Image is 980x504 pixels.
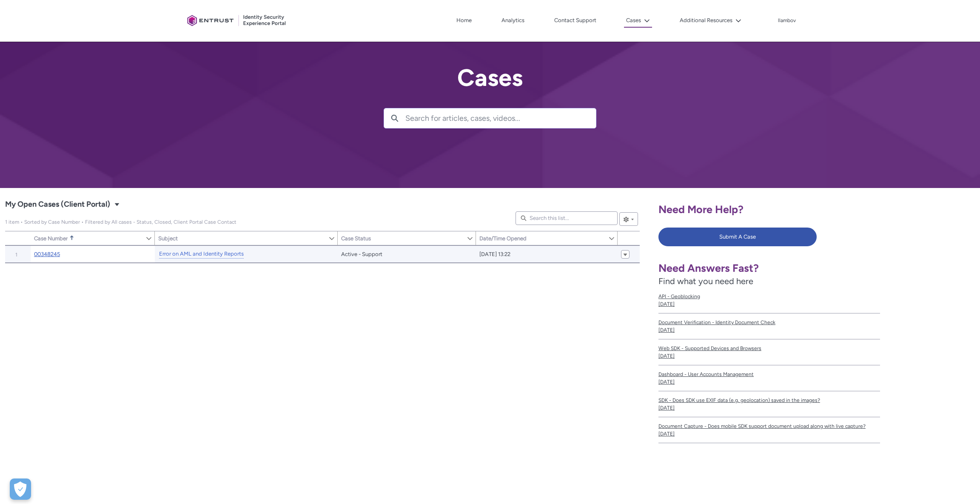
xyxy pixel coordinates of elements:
table: My Open Cases (Client Portal) [5,245,640,263]
a: Error on AML and Identity Reports [159,250,244,259]
span: Document Verification - Identity Document Check [658,319,880,326]
span: SDK - Does SDK use EXIF data (e.g. geolocation) saved in the images? [658,396,880,404]
span: Document Capture - Does mobile SDK support document upload along with live capture? [658,422,880,430]
button: Open Preferences [10,478,31,500]
lightning-formatted-date-time: [DATE] [658,327,675,333]
lightning-formatted-date-time: [DATE] [658,379,675,385]
button: Cases [624,14,652,28]
a: Contact Support [552,14,598,27]
button: User Profile llambov [778,16,796,24]
button: Submit A Case [658,228,817,246]
div: My Open Cases (Client Portal)|Cases|List View [5,191,640,487]
span: Case Number [34,235,68,242]
iframe: Qualified Messenger [829,308,980,504]
a: SDK - Does SDK use EXIF data (e.g. geolocation) saved in the images?[DATE] [658,391,880,417]
span: My Open Cases (Client Portal) [5,198,110,211]
a: Home [454,14,474,27]
button: Select a List View: Cases [112,199,122,209]
h1: Need Answers Fast? [658,262,880,275]
a: API - Geoblocking[DATE] [658,288,880,313]
a: Web SDK - Supported Devices and Browsers[DATE] [658,339,880,365]
lightning-formatted-date-time: [DATE] [658,301,675,307]
h2: Cases [384,65,596,91]
span: Dashboard - User Accounts Management [658,370,880,378]
a: Document Verification - Identity Document Check[DATE] [658,313,880,339]
span: API - Geoblocking [658,293,880,300]
p: llambov [778,18,796,24]
input: Search for articles, cases, videos... [405,108,596,128]
a: 00348245 [34,250,60,259]
span: Need More Help? [658,203,744,216]
lightning-formatted-date-time: [DATE] [658,405,675,411]
div: Cookie Preferences [10,478,31,500]
span: [DATE] 13:22 [479,250,510,259]
span: My Open Cases (Client Portal) [5,219,236,225]
button: Additional Resources [678,14,744,27]
span: Web SDK - Supported Devices and Browsers [658,345,880,352]
a: Case Status [338,231,467,245]
input: Search this list... [516,211,618,225]
lightning-formatted-date-time: [DATE] [658,431,675,437]
a: Analytics, opens in new tab [499,14,527,27]
a: Dashboard - User Accounts Management[DATE] [658,365,880,391]
a: Date/Time Opened [476,231,608,245]
a: Case Number [31,231,145,245]
a: Subject [155,231,328,245]
span: Find what you need here [658,276,753,286]
button: Search [384,108,405,128]
button: List View Controls [619,212,638,226]
a: Document Capture - Does mobile SDK support document upload along with live capture?[DATE] [658,417,880,443]
lightning-formatted-date-time: [DATE] [658,353,675,359]
span: Active - Support [341,250,382,259]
